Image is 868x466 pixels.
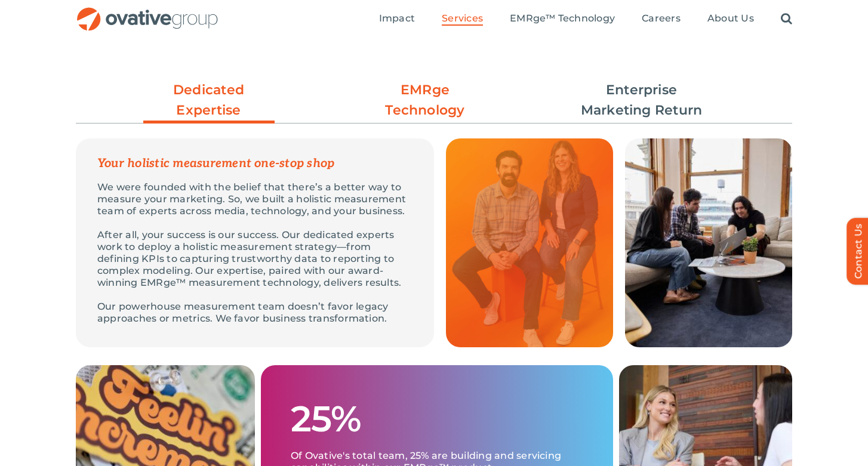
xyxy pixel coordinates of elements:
[642,13,681,24] span: Careers
[510,13,615,26] a: EMRge™ Technology
[576,80,707,121] a: Enterprise Marketing Return
[76,74,792,126] ul: Post Filters
[76,6,219,17] a: OG_Full_horizontal_RGB
[707,13,754,24] span: About Us
[707,13,754,26] a: About Us
[291,400,361,438] h1: 25%
[510,13,615,24] span: EMRge™ Technology
[97,158,413,169] p: Your holistic measurement one-stop shop
[97,301,413,325] p: Our powerhouse measurement team doesn’t favor legacy approaches or metrics. We favor business tra...
[442,13,483,26] a: Services
[359,80,491,121] a: EMRge Technology
[379,13,415,24] span: Impact
[97,229,413,289] p: After all, your success is our success. Our dedicated experts work to deploy a holistic measureme...
[379,13,415,26] a: Impact
[642,13,681,26] a: Careers
[625,138,792,347] img: Measurement – Grid 3
[97,181,413,217] p: We were founded with the belief that there’s a better way to measure your marketing. So, we built...
[442,13,483,24] span: Services
[781,13,792,26] a: Search
[143,80,275,126] a: Dedicated Expertise
[446,138,613,347] img: Measurement – Grid Quote 1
